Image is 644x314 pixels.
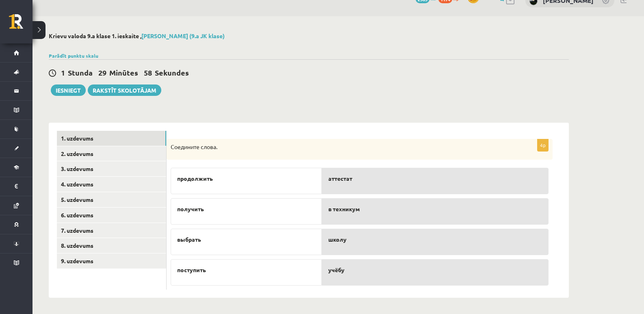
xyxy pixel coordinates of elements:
a: 6. uzdevums [57,208,166,223]
p: Соедините слова. [171,143,508,151]
p: 4p [537,139,549,152]
span: 29 [98,68,106,77]
span: Minūtes [109,68,138,77]
a: Parādīt punktu skalu [49,52,98,59]
a: 9. uzdevums [57,253,166,269]
a: Rīgas 1. Tālmācības vidusskola [9,14,33,35]
a: 4. uzdevums [57,177,166,192]
span: продолжить [177,174,213,183]
span: учёбу [328,266,345,274]
span: 58 [144,68,152,77]
a: 1. uzdevums [57,131,166,146]
button: Iesniegt [51,84,86,96]
span: 1 [61,68,65,77]
a: 8. uzdevums [57,238,166,253]
a: 3. uzdevums [57,161,166,176]
a: 5. uzdevums [57,192,166,207]
a: 2. uzdevums [57,146,166,161]
span: школу [328,235,347,244]
a: [PERSON_NAME] (9.a JK klase) [141,32,225,39]
span: в техникум [328,205,360,213]
span: поступить [177,266,206,274]
span: получить [177,205,204,213]
span: аттестат [328,174,352,183]
h2: Krievu valoda 9.a klase 1. ieskaite , [49,32,569,39]
span: Stunda [68,68,93,77]
span: выбрать [177,235,201,244]
span: Sekundes [155,68,189,77]
a: 7. uzdevums [57,223,166,238]
a: Rakstīt skolotājam [88,84,161,96]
